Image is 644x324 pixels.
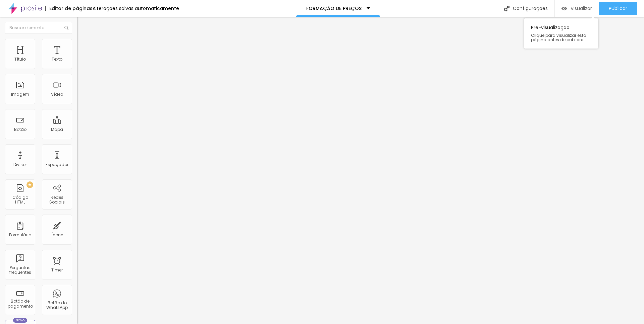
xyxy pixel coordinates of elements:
[504,6,509,11] img: Icone
[44,301,70,310] div: Botão do WhatsApp
[13,318,28,323] div: Novo
[44,195,70,205] div: Redes Sociais
[7,195,33,205] div: Código HTML
[5,22,72,34] input: Buscar elemento
[9,233,31,237] div: Formulário
[11,92,29,97] div: Imagem
[609,6,627,11] span: Publicar
[51,92,63,97] div: Vídeo
[45,6,93,11] div: Editor de páginas
[13,162,27,167] div: Divisor
[77,17,644,324] iframe: Editor
[7,265,33,275] div: Perguntas frequentes
[52,57,62,62] div: Texto
[524,18,598,49] div: Pre-visualização
[51,127,63,132] div: Mapa
[571,6,592,11] span: Visualizar
[14,127,26,132] div: Botão
[599,2,637,15] button: Publicar
[93,6,179,11] div: Alterações salvas automaticamente
[46,162,68,167] div: Espaçador
[531,33,591,42] span: Clique para visualizar esta página antes de publicar.
[14,57,26,62] div: Título
[51,233,63,237] div: Ícone
[64,26,68,30] img: Icone
[7,299,33,309] div: Botão de pagamento
[555,2,599,15] button: Visualizar
[306,6,362,11] p: FORMAÇÃO DE PREÇOS
[561,6,567,11] img: view-1.svg
[51,268,63,272] div: Timer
